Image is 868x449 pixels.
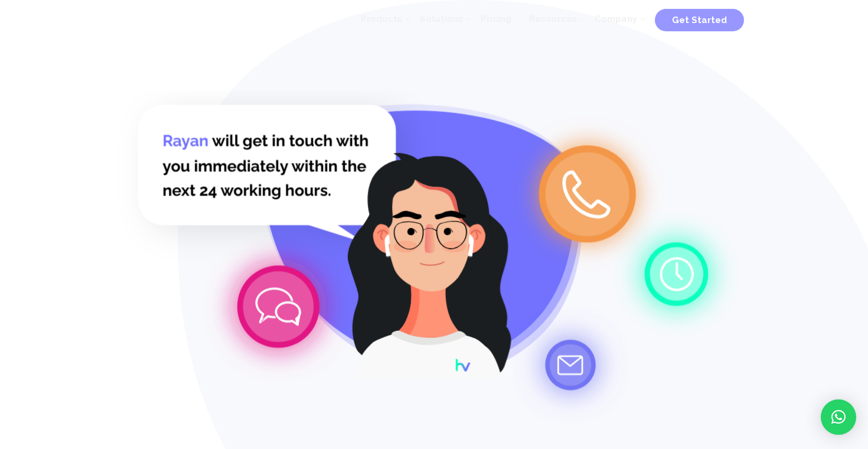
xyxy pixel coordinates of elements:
[520,1,586,37] a: Resources
[595,14,637,24] span: Company
[586,1,646,37] a: Company
[672,15,727,25] span: Get Started
[529,14,577,24] span: Resources
[472,1,520,37] a: Pricing
[212,131,369,150] tspan: will get in touch with
[352,1,411,37] a: Products
[162,156,367,175] tspan: you immediately within the
[411,1,472,37] a: Solutions
[162,181,331,200] tspan: next 24 working hours.
[481,14,511,24] span: Pricing
[361,14,402,24] span: Products
[420,14,463,24] span: Solutions
[655,10,744,28] a: Get Started
[162,131,208,150] tspan: Rayan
